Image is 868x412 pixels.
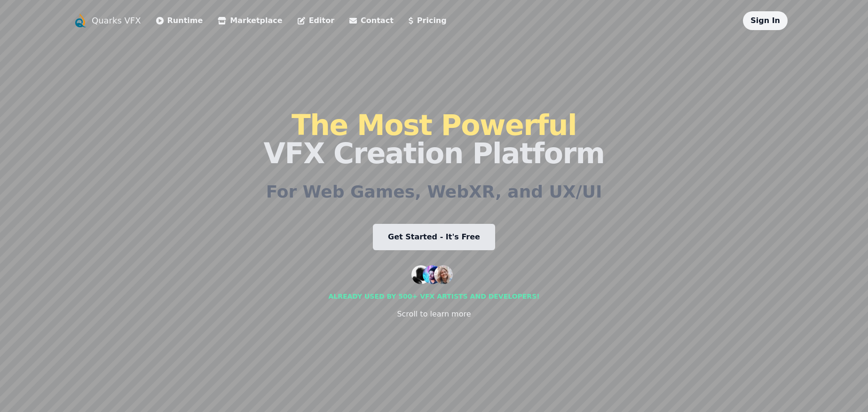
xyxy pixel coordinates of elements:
[92,14,141,27] a: Quarks VFX
[218,15,282,26] a: Marketplace
[266,182,602,201] h2: For Web Games, WebXR, and UX/UI
[328,292,539,301] div: Already used by 500+ vfx artists and developers!
[397,309,471,320] div: Scroll to learn more
[156,15,203,26] a: Runtime
[409,15,447,26] a: Pricing
[750,16,780,25] a: Sign In
[298,15,334,26] a: Editor
[292,109,576,142] span: The Most Powerful
[423,265,442,284] img: customer 2
[263,111,604,167] h1: VFX Creation Platform
[349,15,394,26] a: Contact
[373,224,495,250] a: Get Started - It's Free
[411,265,430,284] img: customer 1
[434,265,453,284] img: customer 3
